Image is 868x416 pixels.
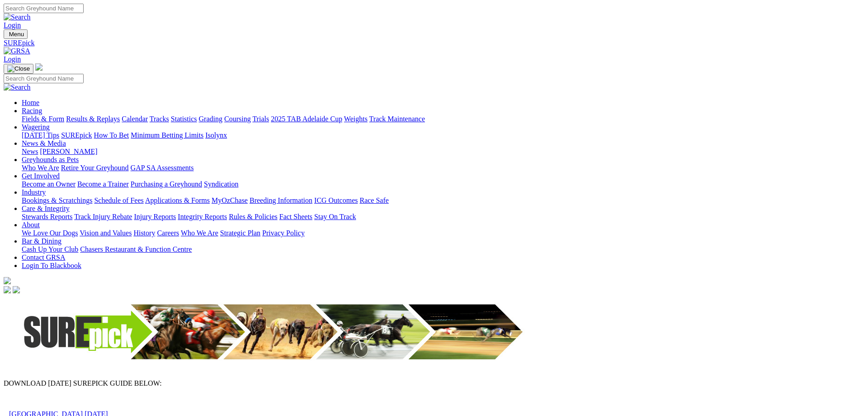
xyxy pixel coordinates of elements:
a: Breeding Information [250,196,312,204]
span: Menu [9,31,24,38]
a: History [133,229,155,237]
div: Get Involved [22,180,864,188]
a: Login [4,55,21,63]
button: Toggle navigation [4,29,28,39]
input: Search [4,74,84,83]
a: Integrity Reports [178,213,227,220]
a: Grading [199,115,222,123]
a: Become an Owner [22,180,75,188]
a: Chasers Restaurant & Function Centre [80,245,192,253]
div: Racing [22,115,864,123]
img: logo-grsa-white.png [35,63,42,71]
a: Purchasing a Greyhound [131,180,202,188]
a: 2025 TAB Adelaide Cup [271,115,342,123]
input: Search [4,4,84,13]
a: We Love Our Dogs [22,229,78,237]
a: Stay On Track [314,213,356,220]
a: News & Media [22,139,66,147]
img: Search [4,13,31,21]
a: Fact Sheets [279,213,312,220]
a: How To Bet [94,131,129,139]
a: Fields & Form [22,115,64,123]
img: facebook.svg [4,286,11,293]
a: Get Involved [22,172,60,180]
button: Toggle navigation [4,64,33,74]
a: Home [22,99,39,106]
a: Stewards Reports [22,213,72,220]
img: twitter.svg [13,286,20,293]
a: Who We Are [22,164,59,172]
a: Retire Your Greyhound [61,164,129,172]
a: Applications & Forms [145,196,210,204]
a: Isolynx [205,131,227,139]
a: Trials [252,115,269,123]
a: Contact GRSA [22,253,65,261]
a: [DATE] Tips [22,131,59,139]
a: MyOzChase [212,196,248,204]
a: Track Injury Rebate [74,213,132,220]
div: Care & Integrity [22,213,864,221]
div: Greyhounds as Pets [22,164,864,172]
a: Minimum Betting Limits [131,131,203,139]
a: Wagering [22,123,50,131]
a: GAP SA Assessments [131,164,194,172]
a: Login [4,21,21,29]
a: Syndication [204,180,238,188]
a: Rules & Policies [229,213,278,220]
a: Cash Up Your Club [22,245,78,253]
div: Industry [22,196,864,205]
div: Wagering [22,131,864,139]
div: Bar & Dining [22,245,864,253]
div: About [22,229,864,237]
img: Search [4,83,31,91]
a: Who We Are [181,229,218,237]
img: Surepick_banner_2.jpg [4,295,546,369]
a: ICG Outcomes [314,196,358,204]
div: News & Media [22,148,864,156]
a: Become a Trainer [77,180,129,188]
a: Vision and Values [80,229,132,237]
a: Greyhounds as Pets [22,156,79,163]
a: Weights [344,115,368,123]
a: Statistics [171,115,197,123]
a: About [22,221,40,229]
a: Injury Reports [134,213,176,220]
a: News [22,148,38,155]
a: SUREpick [61,131,92,139]
img: logo-grsa-white.png [4,277,11,284]
a: Racing [22,107,42,115]
a: Care & Integrity [22,205,70,212]
a: Tracks [150,115,169,123]
a: [PERSON_NAME] [40,148,97,155]
a: Privacy Policy [262,229,305,237]
a: Coursing [224,115,251,123]
a: Results & Replays [66,115,120,123]
a: Bookings & Scratchings [22,196,92,204]
a: Bar & Dining [22,237,61,245]
a: Race Safe [359,196,388,204]
img: Close [7,65,30,72]
a: Calendar [122,115,148,123]
a: Careers [157,229,179,237]
a: SUREpick [4,39,864,47]
img: GRSA [4,47,30,55]
a: Login To Blackbook [22,262,81,269]
a: Schedule of Fees [94,196,143,204]
a: Track Maintenance [369,115,425,123]
a: Industry [22,188,46,196]
a: Strategic Plan [220,229,260,237]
